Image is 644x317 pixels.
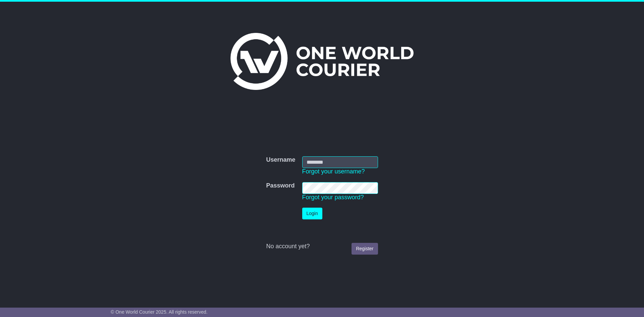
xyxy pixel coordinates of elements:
span: © One World Courier 2025. All rights reserved. [111,309,208,315]
label: Password [266,182,294,190]
a: Forgot your password? [302,194,364,201]
a: Register [352,243,378,255]
a: Forgot your username? [302,168,365,175]
button: Login [302,208,322,219]
img: One World [230,33,414,90]
label: Username [266,156,295,164]
div: No account yet? [266,243,378,250]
